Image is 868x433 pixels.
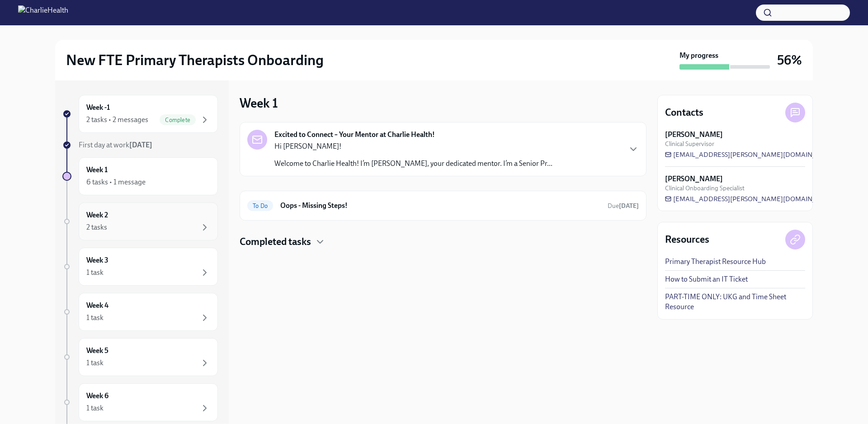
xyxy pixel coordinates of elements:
[62,248,218,286] a: Week 31 task
[86,115,148,125] div: 2 tasks • 2 messages
[777,52,802,68] h3: 56%
[86,268,104,278] div: 1 task
[679,51,718,61] strong: My progress
[86,403,104,413] div: 1 task
[86,346,108,356] h6: Week 5
[66,51,324,69] h2: New FTE Primary Therapists Onboarding
[665,130,723,140] strong: [PERSON_NAME]
[608,202,639,210] span: September 21st, 2025 10:00
[86,103,110,113] h6: Week -1
[62,95,218,133] a: Week -12 tasks • 2 messagesComplete
[665,194,838,203] a: [EMAIL_ADDRESS][PERSON_NAME][DOMAIN_NAME]
[86,391,108,401] h6: Week 6
[86,177,146,187] div: 6 tasks • 1 message
[665,292,805,312] a: PART-TIME ONLY: UKG and Time Sheet Resource
[86,301,108,311] h6: Week 4
[86,222,107,232] div: 2 tasks
[62,157,218,195] a: Week 16 tasks • 1 message
[619,202,639,210] strong: [DATE]
[665,184,745,193] span: Clinical Onboarding Specialist
[665,274,748,284] a: How to Submit an IT Ticket
[62,293,218,331] a: Week 41 task
[62,140,218,150] a: First day at work[DATE]
[62,338,218,376] a: Week 51 task
[247,202,273,209] span: To Do
[86,313,104,323] div: 1 task
[62,383,218,421] a: Week 61 task
[240,235,646,249] div: Completed tasks
[274,159,552,169] p: Welcome to Charlie Health! I’m [PERSON_NAME], your dedicated mentor. I’m a Senior Pr...
[86,210,108,220] h6: Week 2
[665,233,709,246] h4: Resources
[665,174,723,184] strong: [PERSON_NAME]
[247,198,639,213] a: To DoOops - Missing Steps!Due[DATE]
[86,165,108,175] h6: Week 1
[240,95,278,111] h3: Week 1
[608,202,639,210] span: Due
[129,141,152,149] strong: [DATE]
[86,255,108,265] h6: Week 3
[62,202,218,240] a: Week 22 tasks
[280,201,600,211] h6: Oops - Missing Steps!
[240,235,311,249] h4: Completed tasks
[160,117,196,123] span: Complete
[665,257,766,267] a: Primary Therapist Resource Hub
[79,141,152,149] span: First day at work
[18,5,68,20] img: CharlieHealth
[274,130,435,140] strong: Excited to Connect – Your Mentor at Charlie Health!
[665,106,703,119] h4: Contacts
[665,150,838,159] a: [EMAIL_ADDRESS][PERSON_NAME][DOMAIN_NAME]
[274,141,552,151] p: Hi [PERSON_NAME]!
[86,358,104,368] div: 1 task
[665,140,714,148] span: Clinical Supervisor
